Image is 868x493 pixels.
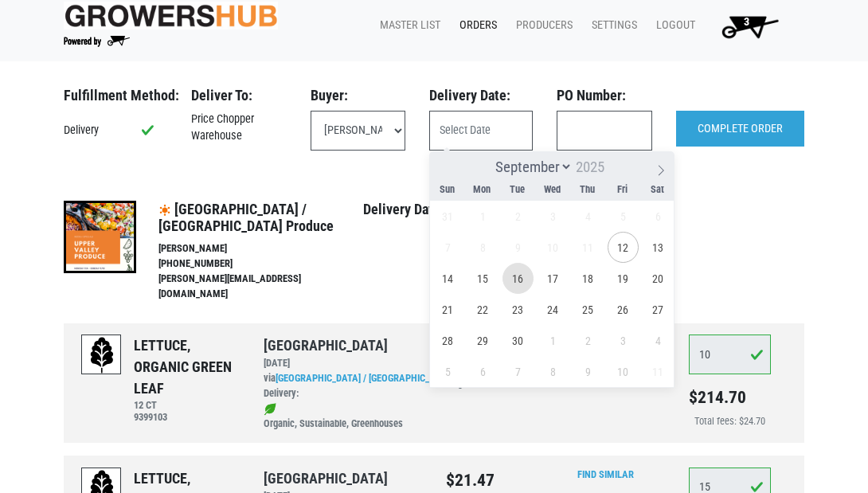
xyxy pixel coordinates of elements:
span: September 4, 2025 [573,201,604,232]
span: September 21, 2025 [432,294,463,325]
span: Sat [639,185,674,195]
span: Tue [499,185,534,195]
img: placeholder-variety-43d6402dacf2d531de610a020419775a.svg [82,335,122,375]
div: Organic, Sustainable, Greenhouses [264,401,422,432]
span: Wed [534,185,569,195]
div: [DATE] [264,356,422,371]
div: Price Chopper Warehouse [179,111,299,145]
span: September 3, 2025 [538,201,569,232]
span: October 11, 2025 [643,356,674,387]
a: [GEOGRAPHIC_DATA] / [GEOGRAPHIC_DATA] Produce [276,372,489,384]
span: September 24, 2025 [538,294,569,325]
span: October 9, 2025 [573,356,604,387]
img: original-fc7597fdc6adbb9d0e2ae620e786d1a2.jpg [64,2,278,29]
a: 3 [702,10,792,42]
span: October 10, 2025 [608,356,639,387]
span: October 2, 2025 [573,325,604,356]
span: September 12, 2025 [608,232,639,263]
h3: Buyer: [311,87,406,104]
div: Delivery: [264,386,422,401]
h6: 9399103 [134,411,240,423]
span: [GEOGRAPHIC_DATA] / [GEOGRAPHIC_DATA] Produce [158,201,334,235]
span: September 19, 2025 [608,263,639,294]
span: September 16, 2025 [502,263,534,294]
input: Qty [689,335,771,374]
span: October 8, 2025 [538,356,569,387]
img: icon-17c1cd160ff821739f900b4391806256.png [158,204,171,217]
span: October 3, 2025 [608,325,639,356]
img: thumbnail-193ae0f64ec2a00c421216573b1a8b30.png [64,201,136,273]
span: September 23, 2025 [502,294,534,325]
span: September 18, 2025 [573,263,604,294]
span: August 31, 2025 [432,201,463,232]
span: Sun [429,185,464,195]
span: September 17, 2025 [538,263,569,294]
li: [PERSON_NAME] [158,241,363,256]
span: September 9, 2025 [502,232,534,263]
span: September 29, 2025 [467,325,499,356]
span: 3 [744,15,749,29]
li: [PHONE_NUMBER] [158,256,363,272]
span: Thu [569,185,604,195]
a: [GEOGRAPHIC_DATA] [264,337,388,354]
a: Settings [579,10,643,41]
span: September 11, 2025 [573,232,604,263]
h3: Delivery Date: [429,87,533,104]
span: September 2, 2025 [502,201,534,232]
a: Master List [367,10,447,41]
a: Producers [503,10,579,41]
h6: 12 CT [134,399,240,411]
a: [GEOGRAPHIC_DATA] [264,470,388,487]
span: September 22, 2025 [467,294,499,325]
div: LETTUCE, ORGANIC GREEN LEAF [134,335,240,399]
span: September 25, 2025 [573,294,604,325]
span: September 26, 2025 [608,294,639,325]
span: October 1, 2025 [538,325,569,356]
h3: PO Number: [557,87,652,104]
a: Orders [447,10,503,41]
span: September 15, 2025 [467,263,499,294]
select: Month [488,157,573,177]
span: September 8, 2025 [467,232,499,263]
span: September 14, 2025 [432,263,463,294]
span: September 5, 2025 [608,201,639,232]
a: Find Similar [577,468,634,480]
span: September 6, 2025 [643,201,674,232]
h3: Deliver To: [191,87,287,104]
span: September 30, 2025 [502,325,534,356]
h4: Delivery Days [363,201,521,218]
h5: $214.70 [689,387,771,408]
div: Total fees: $24.70 [689,414,771,429]
span: October 4, 2025 [643,325,674,356]
span: September 28, 2025 [432,325,463,356]
img: Cart [714,10,785,42]
span: October 6, 2025 [467,356,499,387]
div: via [264,371,422,401]
div: $21.47 [446,468,483,493]
span: September 1, 2025 [467,201,499,232]
span: September 20, 2025 [643,263,674,294]
input: COMPLETE ORDER [676,111,804,147]
span: October 7, 2025 [502,356,534,387]
a: Logout [643,10,702,41]
span: October 5, 2025 [432,356,463,387]
input: Select Date [429,111,533,151]
span: Fri [604,185,639,195]
span: September 7, 2025 [432,232,463,263]
img: leaf-e5c59151409436ccce96b2ca1b28e03c.png [264,403,276,416]
span: September 27, 2025 [643,294,674,325]
span: Mon [464,185,499,195]
span: September 10, 2025 [538,232,569,263]
img: Powered by Big Wheelbarrow [64,36,130,47]
span: September 13, 2025 [643,232,674,263]
h3: Fulfillment Method: [64,87,167,104]
li: [PERSON_NAME][EMAIL_ADDRESS][DOMAIN_NAME] [158,272,363,302]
